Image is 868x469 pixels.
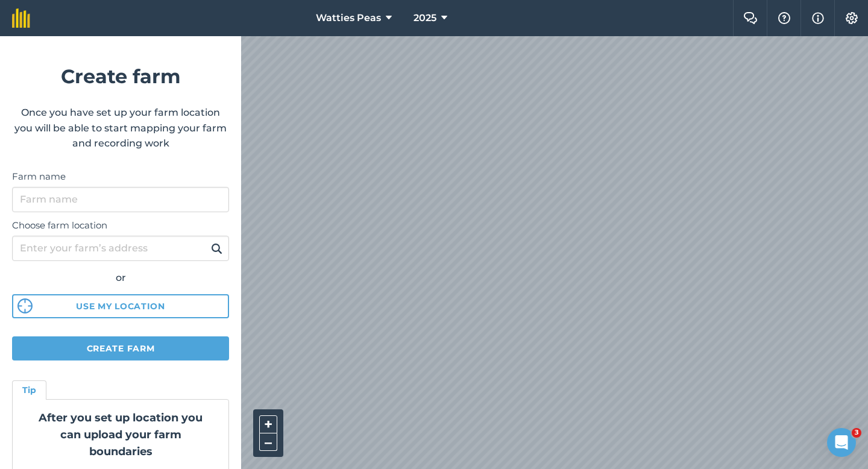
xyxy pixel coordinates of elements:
span: 2025 [414,11,436,25]
img: svg%3e [17,298,33,313]
img: A cog icon [844,12,859,24]
span: 3 [852,428,861,438]
h4: Tip [22,383,36,397]
input: Enter your farm’s address [12,236,229,261]
label: Choose farm location [12,218,229,233]
img: Two speech bubbles overlapping with the left bubble in the forefront [743,12,758,24]
img: svg+xml;base64,PHN2ZyB4bWxucz0iaHR0cDovL3d3dy53My5vcmcvMjAwMC9zdmciIHdpZHRoPSIxNyIgaGVpZ2h0PSIxNy... [812,11,824,25]
button: Create farm [12,336,229,360]
button: – [259,433,277,451]
h1: Create farm [12,61,229,92]
div: or [12,270,229,286]
iframe: Intercom live chat [827,428,856,457]
input: Farm name [12,187,229,212]
img: svg+xml;base64,PHN2ZyB4bWxucz0iaHR0cDovL3d3dy53My5vcmcvMjAwMC9zdmciIHdpZHRoPSIxOSIgaGVpZ2h0PSIyNC... [211,241,222,256]
img: A question mark icon [777,12,791,24]
strong: After you set up location you can upload your farm boundaries [39,411,203,458]
button: Use my location [12,294,229,318]
button: + [259,415,277,433]
span: Watties Peas [316,11,381,25]
img: fieldmargin Logo [12,8,30,28]
label: Farm name [12,169,229,184]
p: Once you have set up your farm location you will be able to start mapping your farm and recording... [12,105,229,151]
